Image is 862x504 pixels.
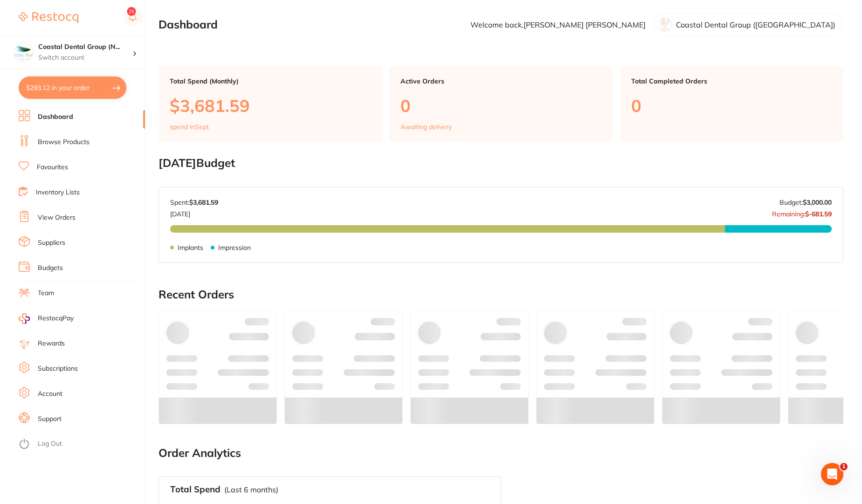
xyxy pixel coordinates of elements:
p: [DATE] [170,207,218,218]
img: RestocqPay [19,313,30,324]
h2: Dashboard [159,18,218,31]
a: RestocqPay [19,313,74,324]
p: Switch account [38,53,132,62]
button: Log Out [19,437,142,452]
span: RestocqPay [38,314,74,323]
a: Inventory Lists [36,188,80,197]
a: Favourites [37,163,68,172]
p: Total Spend (Monthly) [170,77,371,85]
h4: Coastal Dental Group (Newcastle) [38,42,132,52]
a: Rewards [38,339,65,348]
p: Welcome back, [PERSON_NAME] [PERSON_NAME] [470,21,646,29]
p: spend in Sept [170,123,209,131]
button: $293.12 in your order [19,76,126,99]
a: Team [38,289,54,298]
a: Active Orders0Awaiting delivery [389,66,613,142]
a: Log Out [38,439,62,449]
a: Suppliers [38,238,65,248]
strong: $-681.59 [805,210,832,218]
p: (Last 6 months) [224,485,278,494]
h3: Total Spend [170,484,221,495]
p: $3,681.59 [170,96,371,115]
p: Remaining: [772,207,832,218]
h2: Recent Orders [159,288,843,301]
p: Spent: [170,199,218,206]
strong: $3,000.00 [803,198,832,207]
a: Total Spend (Monthly)$3,681.59spend inSept [159,66,382,142]
a: Support [38,414,62,424]
iframe: Intercom live chat [821,463,843,485]
a: Restocq Logo [19,7,78,28]
p: Budget: [779,199,832,206]
p: Impression [218,244,251,251]
img: Restocq Logo [19,12,78,23]
p: Active Orders [400,77,601,85]
span: 1 [840,463,848,470]
a: View Orders [38,213,76,222]
img: Coastal Dental Group (Newcastle) [14,43,33,62]
p: 0 [400,96,601,115]
p: 0 [631,96,832,115]
h2: Order Analytics [159,447,843,460]
a: Account [38,389,62,399]
p: Awaiting delivery [400,123,452,131]
a: Dashboard [38,112,73,122]
p: Total Completed Orders [631,77,832,85]
p: Implants [178,244,203,251]
a: Budgets [38,263,63,273]
h2: [DATE] Budget [159,157,843,170]
a: Total Completed Orders0 [620,66,843,142]
strong: $3,681.59 [189,198,218,207]
p: Coastal Dental Group ([GEOGRAPHIC_DATA]) [676,21,835,29]
a: Subscriptions [38,364,78,373]
a: Browse Products [38,138,90,147]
